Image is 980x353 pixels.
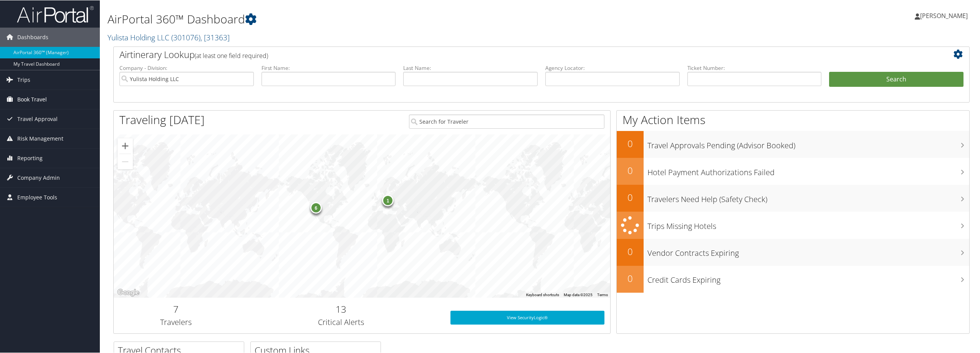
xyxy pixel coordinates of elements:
label: Agency Locator: [545,64,680,71]
span: (at least one field required) [195,51,268,60]
span: Reporting [17,148,43,167]
span: Risk Management [17,129,63,148]
h3: Credit Cards Expiring [647,270,969,285]
h1: Traveling [DATE] [119,111,205,128]
h3: Critical Alerts [243,317,439,327]
h1: AirPortal 360™ Dashboard [108,11,686,27]
img: Google [116,287,141,297]
label: Last Name: [403,64,538,71]
div: 1 [382,194,394,206]
h2: 13 [243,302,439,315]
input: Search for Traveler [409,114,604,128]
span: Employee Tools [17,187,57,207]
a: [PERSON_NAME] [915,4,975,27]
span: Company Admin [17,168,60,187]
a: Terms (opens in new tab) [597,292,608,297]
h2: 7 [119,302,232,315]
a: Open this area in Google Maps (opens a new window) [116,287,141,297]
a: 0Travelers Need Help (Safety Check) [617,184,969,211]
h2: 0 [617,272,644,285]
h2: 0 [617,245,644,258]
span: [PERSON_NAME] [920,11,968,20]
h3: Travelers Need Help (Safety Check) [647,190,969,204]
h3: Hotel Payment Authorizations Failed [647,163,969,177]
button: Zoom out [118,154,133,169]
span: , [ 31363 ] [200,32,230,42]
img: airportal-logo.png [17,5,94,23]
button: Keyboard shortcuts [526,292,559,297]
h2: 0 [617,164,644,177]
span: Book Travel [17,89,47,109]
a: 0Credit Cards Expiring [617,265,969,292]
a: View SecurityLogic® [450,310,604,324]
a: 0Travel Approvals Pending (Advisor Booked) [617,131,969,157]
span: Dashboards [17,27,48,46]
span: Travel Approval [17,109,58,128]
h1: My Action Items [617,111,969,128]
a: Yulista Holding LLC [108,32,230,42]
div: 6 [310,202,322,213]
span: Map data ©2025 [564,292,593,297]
h2: 0 [617,137,644,150]
a: 0Hotel Payment Authorizations Failed [617,157,969,184]
label: Ticket Number: [687,64,822,71]
h2: Airtinerary Lookup [119,48,892,61]
span: ( 301076 ) [171,32,200,42]
label: Company - Division: [119,64,254,71]
a: 0Vendor Contracts Expiring [617,239,969,265]
span: Trips [17,70,30,89]
h3: Travel Approvals Pending (Advisor Booked) [647,136,969,151]
h3: Vendor Contracts Expiring [647,244,969,258]
label: First Name: [262,64,396,71]
h3: Trips Missing Hotels [647,217,969,231]
h2: 0 [617,191,644,204]
button: Search [829,71,963,87]
button: Zoom in [118,138,133,153]
a: Trips Missing Hotels [617,211,969,239]
h3: Travelers [119,317,232,327]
